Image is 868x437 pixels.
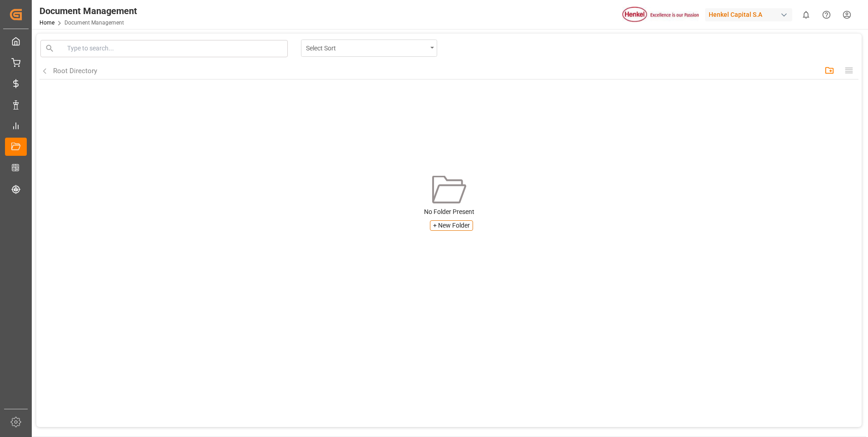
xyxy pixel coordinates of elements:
button: + New Folder [430,220,473,231]
div: Henkel Capital S.A [705,8,792,21]
button: show 0 new notifications [796,5,816,25]
div: Select Sort [306,42,427,53]
a: Home [39,20,54,26]
img: Henkel%20logo.jpg_1689854090.jpg [622,7,699,23]
button: Help Center [816,5,837,25]
input: Type to search... [67,44,286,53]
div: Document Management [39,4,137,18]
button: open menu [301,40,437,57]
div: Root Directory [53,66,97,76]
div: No Folder Present [42,207,856,217]
button: Henkel Capital S.A [705,6,796,23]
